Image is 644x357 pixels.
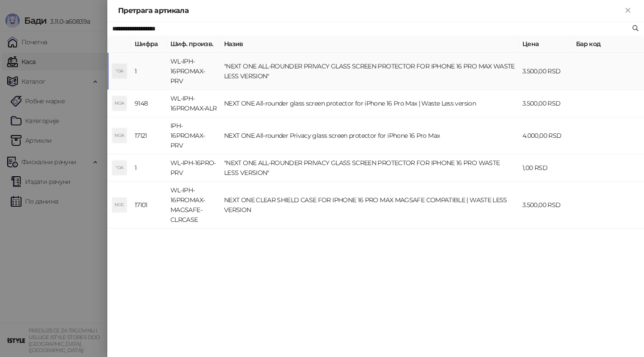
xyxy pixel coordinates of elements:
td: 4.000,00 RSD [519,117,572,154]
td: 17121 [131,117,167,154]
td: WL-IPH-16PROMAX-PRV [167,53,220,90]
div: NOA [112,128,127,143]
button: Close [623,5,633,16]
th: Цена [519,35,572,53]
td: WL-IPH-16PROMAX-ALR [167,90,220,117]
td: NEXT ONE CLEAR SHIELD CASE FOR IPHONE 16 PRO MAX MAGSAFE COMPATIBLE | WASTE LESS VERSION [220,182,519,229]
th: Шиф. произв. [167,35,220,53]
div: NOC [112,198,127,212]
div: "OA [112,161,127,175]
td: IPH-16PROMAX-PRV [167,117,220,154]
div: "OA [112,64,127,78]
td: 9148 [131,90,167,117]
td: 3.500,00 RSD [519,90,572,117]
td: WL-IPH-16PRO-PRV [167,154,220,182]
td: NEXT ONE All-rounder Privacy glass screen protector for iPhone 16 Pro Max [220,117,519,154]
td: 1,00 RSD [519,154,572,182]
td: 1 [131,53,167,90]
th: Бар код [572,35,644,53]
td: NEXT ONE All-rounder glass screen protector for iPhone 16 Pro Max | Waste Less version [220,90,519,117]
div: Претрага артикала [118,5,623,16]
td: WL-IPH-16PROMAX-MAGSAFE-CLRCASE [167,182,220,229]
td: 17101 [131,182,167,229]
th: Назив [220,35,519,53]
div: NOA [112,96,127,110]
th: Шифра [131,35,167,53]
td: "NEXT ONE ALL-ROUNDER PRIVACY GLASS SCREEN PROTECTOR FOR IPHONE 16 PRO MAX WASTE LESS VERSION" [220,53,519,90]
td: 3.500,00 RSD [519,182,572,229]
td: 1 [131,154,167,182]
td: "NEXT ONE ALL-ROUNDER PRIVACY GLASS SCREEN PROTECTOR FOR IPHONE 16 PRO WASTE LESS VERSION" [220,154,519,182]
td: 3.500,00 RSD [519,53,572,90]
